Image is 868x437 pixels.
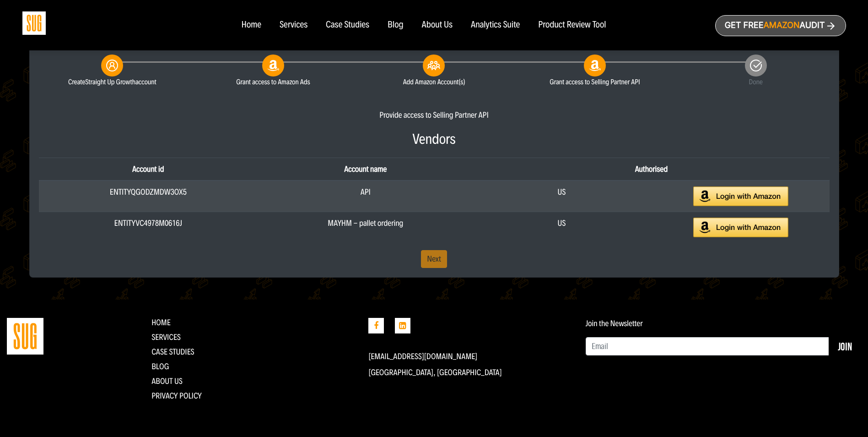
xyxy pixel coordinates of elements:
[472,218,651,237] div: US
[472,186,651,206] div: US
[471,20,520,30] a: Analytics Suite
[829,337,861,355] button: Join
[151,361,169,371] a: Blog
[39,131,830,147] h3: Vendors
[388,20,404,30] a: Blog
[151,332,181,342] a: Services
[7,318,43,355] img: Straight Up Growth
[682,76,830,87] small: Done
[368,368,571,377] p: [GEOGRAPHIC_DATA], [GEOGRAPHIC_DATA]
[280,20,307,30] a: Services
[715,15,846,36] a: Get freeAmazonAudit
[473,158,829,181] th: Authorised
[39,180,258,212] td: ENTITYQGODZMDW3OX5
[586,319,643,328] label: Join the Newsletter
[241,20,261,30] a: Home
[199,76,347,87] small: Grant access to Amazon Ads
[258,212,473,243] td: MAYHM - pallet ordering
[151,376,183,386] a: About Us
[39,158,258,181] th: Account id
[361,76,508,87] small: Add Amazon Account(s)
[151,347,194,357] a: CASE STUDIES
[422,20,453,30] a: About Us
[39,212,258,243] td: ENTITYVC4978M0616J
[693,218,788,237] img: Login with Amazon
[326,20,369,30] a: Case Studies
[85,77,135,86] span: Straight Up Growth
[693,186,788,206] img: Login with Amazon
[521,76,669,87] small: Grant access to Selling Partner API
[368,351,477,361] a: [EMAIL_ADDRESS][DOMAIN_NAME]
[39,109,830,120] div: Provide access to Selling Partner API
[586,337,829,355] input: Email
[22,11,46,35] img: Sug
[151,317,171,328] a: Home
[763,21,799,30] span: Amazon
[258,158,473,181] th: Account name
[39,76,186,87] small: Create account
[258,180,473,212] td: API
[151,391,202,401] a: Privacy Policy
[538,20,606,30] a: Product Review Tool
